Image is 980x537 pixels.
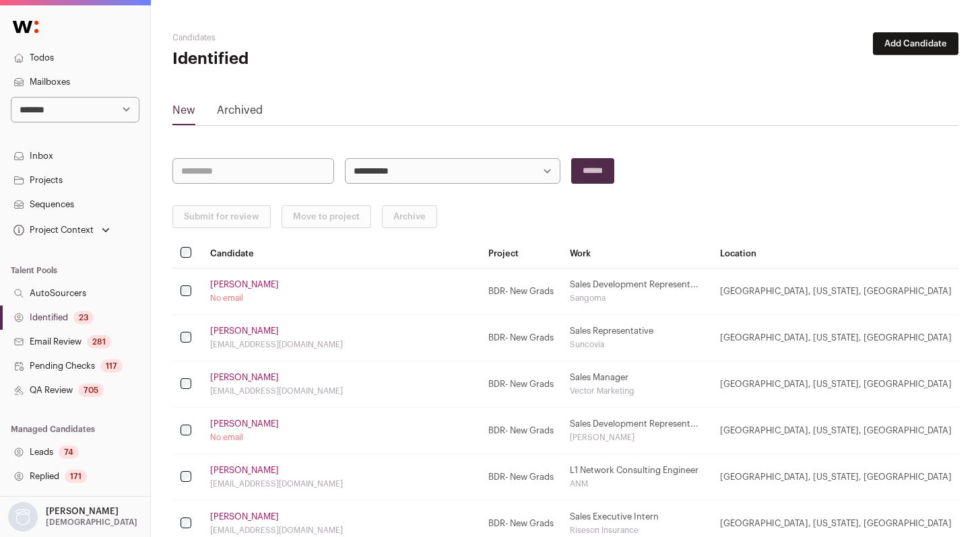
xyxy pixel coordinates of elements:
td: [GEOGRAPHIC_DATA], [US_STATE], [GEOGRAPHIC_DATA] [712,361,960,408]
div: Suncovia [570,339,704,350]
td: L1 Network Consulting Engineer [562,454,712,501]
h2: Candidates [172,32,434,43]
button: Add Candidate [873,32,958,55]
td: Sales Development Represent... [562,408,712,454]
div: 705 [78,384,104,397]
td: Sales Manager [562,361,712,408]
div: [EMAIL_ADDRESS][DOMAIN_NAME] [210,525,472,536]
img: Wellfound [5,13,46,40]
a: [PERSON_NAME] [210,326,279,336]
a: Archived [217,102,263,124]
div: Riseson Insurance [570,525,704,536]
div: 23 [73,311,94,324]
a: [PERSON_NAME] [210,465,279,476]
td: [GEOGRAPHIC_DATA], [US_STATE], [GEOGRAPHIC_DATA] [712,315,960,361]
p: [PERSON_NAME] [46,506,119,517]
th: Project [480,239,562,268]
div: [PERSON_NAME] [570,432,704,443]
button: Open dropdown [11,221,112,240]
p: [DEMOGRAPHIC_DATA] [46,517,137,528]
th: Location [712,239,960,268]
td: Sales Development Represent... [562,268,712,315]
th: Candidate [202,239,480,268]
a: [PERSON_NAME] [210,372,279,383]
td: [GEOGRAPHIC_DATA], [US_STATE], [GEOGRAPHIC_DATA] [712,454,960,501]
div: Vector Marketing [570,386,704,396]
a: [PERSON_NAME] [210,419,279,429]
th: Work [562,239,712,268]
div: 171 [65,470,87,483]
h1: Identified [172,48,434,70]
div: ANM [570,478,704,489]
td: BDR- New Grads [480,361,562,408]
a: [PERSON_NAME] [210,279,279,290]
td: BDR- New Grads [480,268,562,315]
div: Sangoma [570,293,704,303]
td: Sales Representative [562,315,712,361]
td: [GEOGRAPHIC_DATA], [US_STATE], [GEOGRAPHIC_DATA] [712,408,960,454]
div: 117 [100,359,123,373]
div: No email [210,432,472,443]
div: [EMAIL_ADDRESS][DOMAIN_NAME] [210,386,472,396]
div: No email [210,293,472,303]
div: Project Context [11,225,94,236]
div: [EMAIL_ADDRESS][DOMAIN_NAME] [210,478,472,489]
td: BDR- New Grads [480,315,562,361]
a: [PERSON_NAME] [210,511,279,522]
td: BDR- New Grads [480,454,562,501]
a: New [172,102,195,124]
div: [EMAIL_ADDRESS][DOMAIN_NAME] [210,339,472,350]
div: 74 [59,445,79,459]
td: BDR- New Grads [480,408,562,454]
td: [GEOGRAPHIC_DATA], [US_STATE], [GEOGRAPHIC_DATA] [712,268,960,315]
button: Open dropdown [5,502,140,532]
div: 281 [87,335,111,349]
img: nopic.png [8,502,38,532]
